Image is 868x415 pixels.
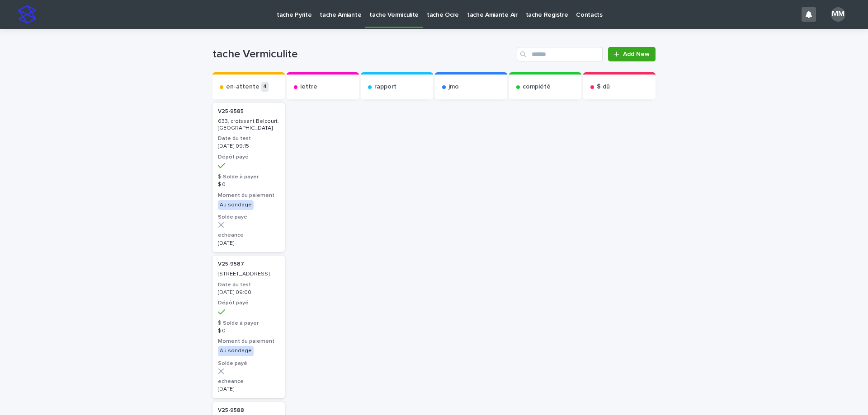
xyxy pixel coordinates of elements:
p: [DATE] [218,240,279,247]
p: $ 0 [218,182,279,188]
h3: $ Solde à payer [218,320,279,327]
p: [DATE] 09:00 [218,289,279,296]
h3: Dépôt payé [218,154,279,161]
h3: echeance [218,378,279,385]
span: Add New [623,51,650,57]
a: Add New [608,47,656,61]
img: stacker-logo-s-only.png [18,5,36,23]
p: V25-9587 [218,261,244,267]
div: MM [831,7,845,22]
h3: $ Solde à payer [218,173,279,181]
p: $ 0 [218,328,279,334]
p: complété [523,83,551,91]
h3: Solde payé [218,214,279,221]
h3: Solde payé [218,360,279,367]
p: 4 [261,82,269,92]
input: Search [517,47,603,61]
p: [DATE] 09:15 [218,143,279,149]
div: Au sondage [218,346,254,356]
p: lettre [300,83,317,91]
p: en-attente [226,83,259,91]
h3: Dépôt payé [218,299,279,307]
p: [STREET_ADDRESS] [218,271,279,277]
h1: tache Vermiculite [212,48,513,61]
h3: Date du test [218,281,279,289]
p: [DATE] [218,386,279,392]
p: V25-9588 [218,407,244,414]
h3: Moment du paiement [218,338,279,345]
h3: Date du test [218,135,279,142]
h3: Moment du paiement [218,192,279,199]
p: 633, croissant Belcourt, [GEOGRAPHIC_DATA] [218,118,279,131]
p: $ dû [597,83,610,91]
a: V25-9587 [STREET_ADDRESS]Date du test[DATE] 09:00Dépôt payé$ Solde à payer$ 0Moment du paiementAu... [212,256,285,398]
p: jmo [448,83,459,91]
p: rapport [374,83,396,91]
h3: echeance [218,232,279,239]
div: Au sondage [218,200,254,210]
p: V25-9585 [218,108,244,115]
a: V25-9585 633, croissant Belcourt, [GEOGRAPHIC_DATA]Date du test[DATE] 09:15Dépôt payé$ Solde à pa... [212,103,285,252]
